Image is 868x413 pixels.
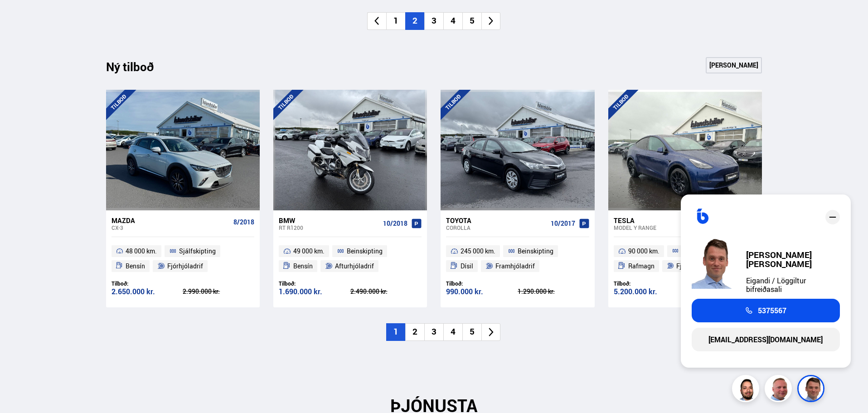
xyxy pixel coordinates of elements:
[462,12,481,30] li: 5
[518,246,553,257] span: Beinskipting
[106,210,260,307] a: Mazda CX-3 8/2018 48 000 km. Sjálfskipting Bensín Fjórhjóladrif Tilboð: 2.650.000 kr. 2.990.000 kr.
[126,246,157,257] span: 48 000 km.
[443,12,462,30] li: 4
[347,246,383,257] span: Beinskipting
[692,299,840,322] a: 5375567
[766,376,793,403] img: siFngHWaQ9KaOqBr.png
[293,261,313,272] span: Bensín
[424,12,443,30] li: 3
[462,323,481,341] li: 5
[443,323,462,341] li: 4
[614,216,732,224] div: Tesla
[825,210,840,224] div: close
[386,12,405,30] li: 1
[706,57,762,73] a: [PERSON_NAME]
[441,210,594,307] a: Toyota Corolla 10/2017 245 000 km. Beinskipting Dísil Framhjóladrif Tilboð: 990.000 kr. 1.290.000...
[746,277,840,293] div: Eigandi / Löggiltur bifreiðasali
[335,261,374,272] span: Afturhjóladrif
[405,323,424,341] li: 2
[446,280,518,287] div: Tilboð:
[461,261,473,272] span: Dísil
[446,288,518,296] div: 990.000 kr.
[293,246,325,257] span: 49 000 km.
[614,224,732,231] div: Model Y RANGE
[495,261,535,272] span: Framhjóladrif
[614,280,685,287] div: Tilboð:
[350,288,422,295] div: 2.490.000 kr.
[446,216,547,224] div: Toyota
[279,288,350,296] div: 1.690.000 kr.
[112,224,230,231] div: CX-3
[233,219,254,226] span: 8/2018
[273,210,427,307] a: BMW RT R1200 10/2018 49 000 km. Beinskipting Bensín Afturhjóladrif Tilboð: 1.690.000 kr. 2.490.00...
[405,12,424,30] li: 2
[106,60,170,79] div: Ný tilboð
[518,288,589,295] div: 1.290.000 kr.
[279,224,379,231] div: RT R1200
[758,306,786,315] span: 5375567
[692,328,840,351] a: [EMAIL_ADDRESS][DOMAIN_NAME]
[551,220,575,227] span: 10/2017
[628,246,659,257] span: 90 000 km.
[7,4,34,31] button: Opna LiveChat spjallviðmót
[799,376,826,403] img: FbJEzSuNWCJXmdc-.webp
[179,246,216,257] span: Sjálfskipting
[386,323,405,341] li: 1
[614,288,685,296] div: 5.200.000 kr.
[112,216,230,224] div: Mazda
[608,210,762,307] a: Tesla Model Y RANGE 3/2022 90 000 km. Sjálfskipting Rafmagn Fjórhjóladrif Tilboð: 5.200.000 kr. 5...
[279,216,379,224] div: BMW
[383,220,407,227] span: 10/2018
[628,261,655,272] span: Rafmagn
[676,261,712,272] span: Fjórhjóladrif
[112,280,183,287] div: Tilboð:
[446,224,547,231] div: Corolla
[461,246,495,257] span: 245 000 km.
[112,288,183,296] div: 2.650.000 kr.
[746,250,840,268] div: [PERSON_NAME] [PERSON_NAME]
[692,237,737,289] img: FbJEzSuNWCJXmdc-.webp
[126,261,145,272] span: Bensín
[279,280,350,287] div: Tilboð:
[183,288,254,295] div: 2.990.000 kr.
[167,261,203,272] span: Fjórhjóladrif
[733,376,761,403] img: nhp88E3Fdnt1Opn2.png
[424,323,443,341] li: 3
